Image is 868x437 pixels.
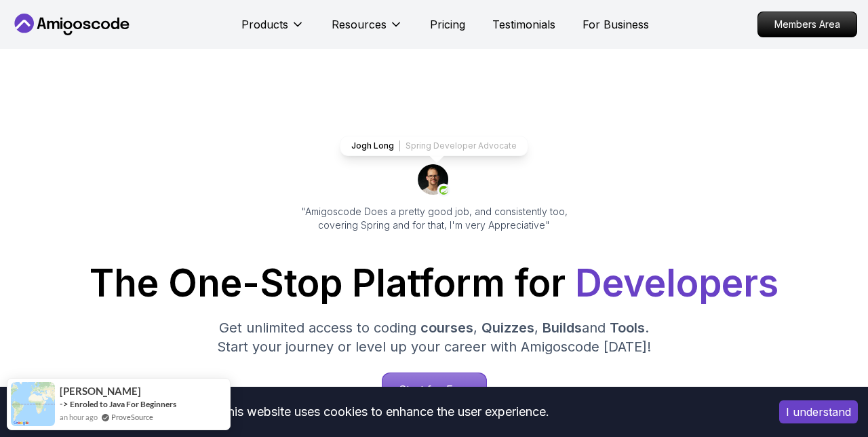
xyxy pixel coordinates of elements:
p: Start for Free [382,373,486,406]
a: For Business [583,16,649,33]
span: Developers [575,261,778,305]
button: Resources [332,16,403,43]
span: an hour ago [60,411,98,423]
iframe: chat widget [610,137,854,376]
p: Spring Developer Advocate [406,140,517,151]
button: Products [241,16,304,43]
p: Resources [332,16,387,33]
a: Start for Free [382,373,487,406]
a: ProveSource [111,411,153,423]
button: Accept cookies [779,400,858,423]
a: Members Area [757,12,857,37]
a: Testimonials [492,16,555,33]
span: -> [60,398,68,409]
p: "Amigoscode Does a pretty good job, and consistently too, covering Spring and for that, I'm very ... [282,205,586,232]
iframe: chat widget [811,383,854,423]
p: Get unlimited access to coding , , and . Start your journey or level up your career with Amigosco... [206,318,662,356]
span: Builds [542,320,582,336]
p: Products [241,16,288,33]
span: courses [420,320,473,336]
a: Pricing [430,16,465,33]
span: [PERSON_NAME] [60,385,141,397]
a: Enroled to Java For Beginners [70,399,176,409]
span: Tools [610,320,645,336]
p: Members Area [758,12,856,37]
img: provesource social proof notification image [11,382,55,426]
div: This website uses cookies to enhance the user experience. [10,397,759,427]
p: Jogh Long [351,140,394,151]
span: Quizzes [481,320,534,336]
img: josh long [418,164,450,197]
h1: The One-Stop Platform for [11,265,857,302]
